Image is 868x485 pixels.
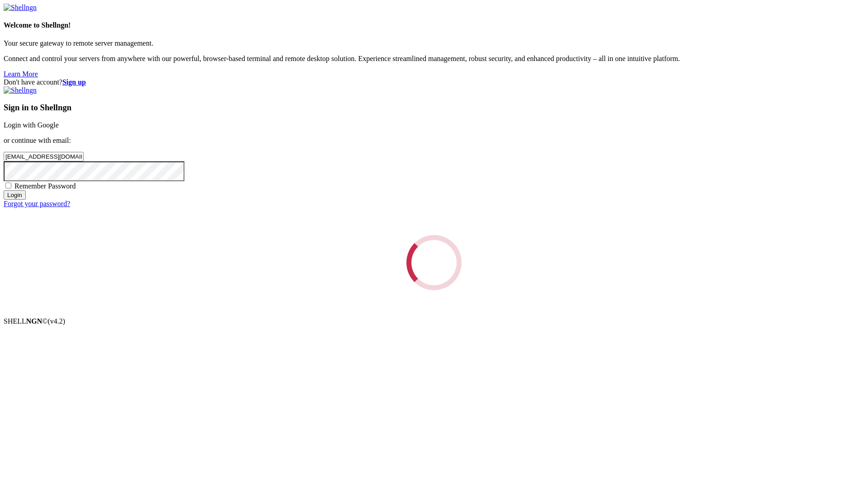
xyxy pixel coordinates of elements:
a: Learn More [4,70,38,78]
span: Remember Password [14,182,76,190]
b: NGN [26,317,42,325]
a: Sign up [62,78,86,86]
input: Remember Password [5,183,11,188]
span: SHELL © [4,317,65,325]
a: Login with Google [4,121,59,129]
h3: Sign in to Shellngn [4,103,864,113]
input: Login [4,190,26,200]
input: Email address [4,152,84,161]
div: Loading... [400,228,468,297]
a: Forgot your password? [4,200,70,207]
h4: Welcome to Shellngn! [4,21,864,29]
p: Your secure gateway to remote server management. [4,39,864,47]
span: 4.2.0 [48,317,66,325]
div: Don't have account? [4,78,864,86]
img: Shellngn [4,86,37,94]
img: Shellngn [4,4,37,12]
p: or continue with email: [4,137,864,145]
p: Connect and control your servers from anywhere with our powerful, browser-based terminal and remo... [4,55,864,63]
